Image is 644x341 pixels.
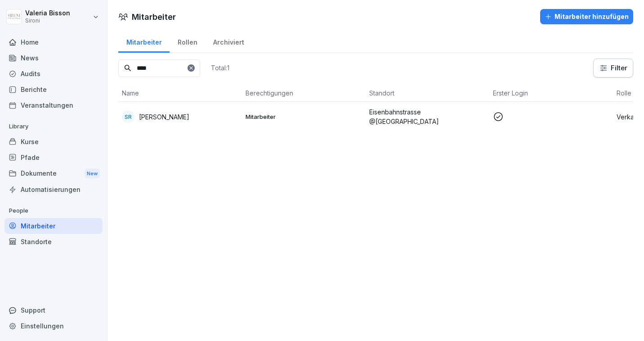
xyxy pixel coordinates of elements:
[242,85,366,102] th: Berechtigungen
[246,113,362,121] p: Mitarbeiter
[118,85,242,102] th: Name
[4,134,103,150] a: Kurse
[4,97,103,113] a: Veranstaltungen
[4,50,103,66] a: News
[4,165,103,182] a: DokumenteNew
[545,12,629,22] div: Mitarbeiter hinzufügen
[122,110,134,123] div: SR
[540,9,633,24] button: Mitarbeiter hinzufügen
[85,168,100,179] div: New
[170,30,205,53] a: Rollen
[211,64,229,72] p: Total: 1
[489,85,613,102] th: Erster Login
[4,119,103,134] p: Library
[4,66,103,82] a: Audits
[4,182,103,197] a: Automatisierungen
[25,9,70,17] p: Valeria Bisson
[4,204,103,218] p: People
[4,218,103,234] a: Mitarbeiter
[132,11,176,23] h1: Mitarbeiter
[4,150,103,165] a: Pfade
[4,165,103,182] div: Dokumente
[139,112,189,122] p: [PERSON_NAME]
[366,85,489,102] th: Standort
[594,59,633,77] button: Filter
[4,234,103,250] a: Standorte
[25,18,70,24] p: Sironi
[205,30,252,53] a: Archiviert
[4,302,103,318] div: Support
[4,82,103,97] a: Berichte
[4,318,103,334] a: Einstellungen
[599,64,627,73] div: Filter
[4,34,103,50] a: Home
[369,107,486,126] p: Eisenbahnstrasse @[GEOGRAPHIC_DATA]
[118,30,170,53] a: Mitarbeiter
